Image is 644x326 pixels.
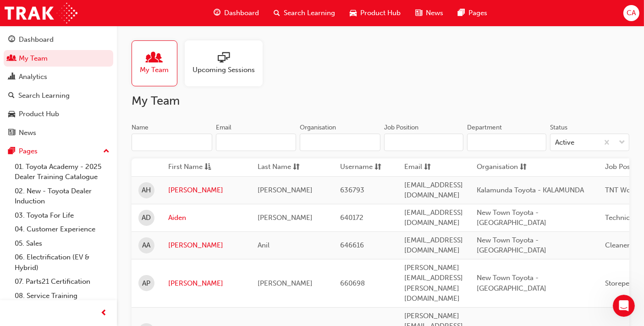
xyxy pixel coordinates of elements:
[605,279,644,287] span: Storeperson
[477,274,546,292] span: New Town Toyota - [GEOGRAPHIC_DATA]
[384,123,418,132] div: Job Position
[193,65,255,75] span: Upcoming Sessions
[149,52,160,65] span: people-icon
[258,214,313,222] span: [PERSON_NAME]
[340,214,363,222] span: 640172
[468,8,487,18] span: Pages
[132,134,212,151] input: Name
[293,162,300,173] span: sorting-icon
[4,31,113,48] a: Dashboard
[340,279,365,287] span: 660698
[408,4,451,22] a: news-iconNews
[143,278,151,289] span: AP
[204,162,211,173] span: asc-icon
[605,214,639,222] span: Technician
[550,123,567,132] div: Status
[224,8,259,18] span: Dashboard
[8,110,15,118] span: car-icon
[11,250,113,275] a: 06. Electrification (EV & Hybrid)
[4,143,113,160] button: Pages
[19,72,47,82] div: Analytics
[404,162,455,173] button: Emailsorting-icon
[168,213,244,223] a: Aiden
[216,123,231,132] div: Email
[424,162,431,173] span: sorting-icon
[340,162,373,173] span: Username
[555,137,574,148] div: Active
[374,162,381,173] span: sorting-icon
[623,5,639,21] button: CA
[11,275,113,289] a: 07. Parts21 Certification
[467,123,502,132] div: Department
[258,186,313,194] span: [PERSON_NAME]
[8,129,15,137] span: news-icon
[8,73,15,81] span: chart-icon
[8,92,15,100] span: search-icon
[426,8,443,18] span: News
[4,124,113,141] a: News
[11,184,113,208] a: 02. New - Toyota Dealer Induction
[19,34,54,45] div: Dashboard
[11,222,113,236] a: 04. Customer Experience
[218,52,230,65] span: sessionType_ONLINE_URL-icon
[619,137,625,149] span: down-icon
[142,185,151,196] span: AH
[520,162,527,173] span: sorting-icon
[4,29,113,143] button: DashboardMy TeamAnalyticsSearch LearningProduct HubNews
[8,147,15,156] span: pages-icon
[103,146,110,157] span: up-icon
[142,213,151,223] span: AD
[404,208,463,227] span: [EMAIL_ADDRESS][DOMAIN_NAME]
[4,106,113,123] a: Product Hub
[132,40,185,86] a: My Team
[19,109,59,119] div: Product Hub
[451,4,495,22] a: pages-iconPages
[342,4,408,22] a: car-iconProduct Hub
[258,162,308,173] button: Last Namesorting-icon
[360,8,401,18] span: Product Hub
[415,7,422,19] span: news-icon
[458,7,465,19] span: pages-icon
[605,241,630,249] span: Cleaner
[300,134,380,151] input: Organisation
[258,162,291,173] span: Last Name
[477,208,546,227] span: New Town Toyota - [GEOGRAPHIC_DATA]
[340,186,364,194] span: 636793
[404,181,463,200] span: [EMAIL_ADDRESS][DOMAIN_NAME]
[185,40,270,86] a: Upcoming Sessions
[8,55,15,63] span: people-icon
[168,240,244,251] a: [PERSON_NAME]
[11,236,113,251] a: 05. Sales
[206,4,266,22] a: guage-iconDashboard
[477,236,546,255] span: New Town Toyota - [GEOGRAPHIC_DATA]
[8,36,15,44] span: guage-icon
[266,4,342,22] a: search-iconSearch Learning
[168,185,244,196] a: [PERSON_NAME]
[140,65,169,75] span: My Team
[467,134,546,151] input: Department
[11,208,113,223] a: 03. Toyota For Life
[404,264,463,303] span: [PERSON_NAME][EMAIL_ADDRESS][PERSON_NAME][DOMAIN_NAME]
[258,241,270,249] span: Anil
[19,146,38,157] div: Pages
[143,240,151,251] span: AA
[5,3,77,23] img: Trak
[613,295,635,317] iframe: Intercom live chat
[216,134,297,151] input: Email
[19,128,36,138] div: News
[4,50,113,67] a: My Team
[404,236,463,255] span: [EMAIL_ADDRESS][DOMAIN_NAME]
[258,279,313,287] span: [PERSON_NAME]
[168,162,203,173] span: First Name
[477,162,527,173] button: Organisationsorting-icon
[384,134,463,151] input: Job Position
[101,308,108,319] span: prev-icon
[168,162,219,173] button: First Nameasc-icon
[627,8,636,18] span: CA
[284,8,335,18] span: Search Learning
[300,123,336,132] div: Organisation
[477,186,584,194] span: Kalamunda Toyota - KALAMUNDA
[11,289,113,303] a: 08. Service Training
[168,278,244,289] a: [PERSON_NAME]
